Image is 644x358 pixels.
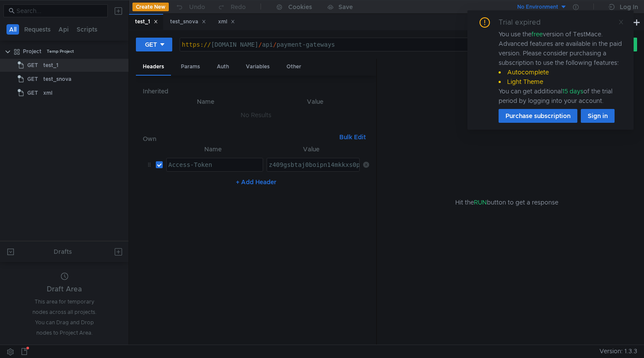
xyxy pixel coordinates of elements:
th: Value [263,144,360,154]
button: Redo [211,0,252,13]
th: Name [163,144,263,154]
div: Params [174,59,207,75]
div: You use the version of TestMace. Advanced features are available in the paid version. Please cons... [499,29,623,105]
div: test_snova [170,17,206,26]
button: Api [56,24,71,35]
button: All [6,24,19,35]
button: Purchase subscription [499,109,577,123]
div: test_snova [43,73,71,86]
div: No Environment [517,3,558,11]
div: test_1 [43,59,58,72]
div: xml [43,86,52,99]
h6: Inherited [143,86,369,96]
th: Name [150,96,261,107]
span: free [531,30,543,38]
div: Variables [239,59,277,75]
span: RUN [474,198,487,206]
button: + Add Header [232,177,280,187]
div: Undo [189,2,205,12]
span: GET [27,73,38,86]
div: test_1 [135,17,158,26]
button: Sign in [581,109,615,123]
span: 15 days [562,87,583,95]
div: Redo [231,2,246,12]
div: Cookies [288,2,312,12]
li: Autocomplete [499,67,623,77]
button: Requests [22,24,53,35]
div: Log In [620,2,638,12]
div: Project [23,45,42,58]
button: Create New [132,3,169,11]
th: Value [261,96,369,107]
li: Light Theme [499,77,623,86]
button: Bulk Edit [336,132,369,142]
div: Auth [210,59,236,75]
nz-embed-empty: No Results [241,111,271,119]
div: You can get additional of the trial period by logging into your account. [499,86,623,105]
div: GET [145,40,157,49]
span: Version: 1.3.3 [599,345,637,358]
button: Scripts [74,24,100,35]
div: Headers [136,59,171,76]
span: GET [27,86,38,99]
div: xml [218,17,235,26]
input: Search... [16,6,103,16]
div: Trial expired [499,17,551,28]
button: GET [136,38,172,51]
button: Undo [169,0,211,13]
span: Hit the button to get a response [455,198,558,207]
div: Other [280,59,308,75]
h6: Own [143,134,335,144]
div: Drafts [54,246,72,257]
div: Save [338,4,353,10]
div: Temp Project [47,45,74,58]
span: GET [27,59,38,72]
